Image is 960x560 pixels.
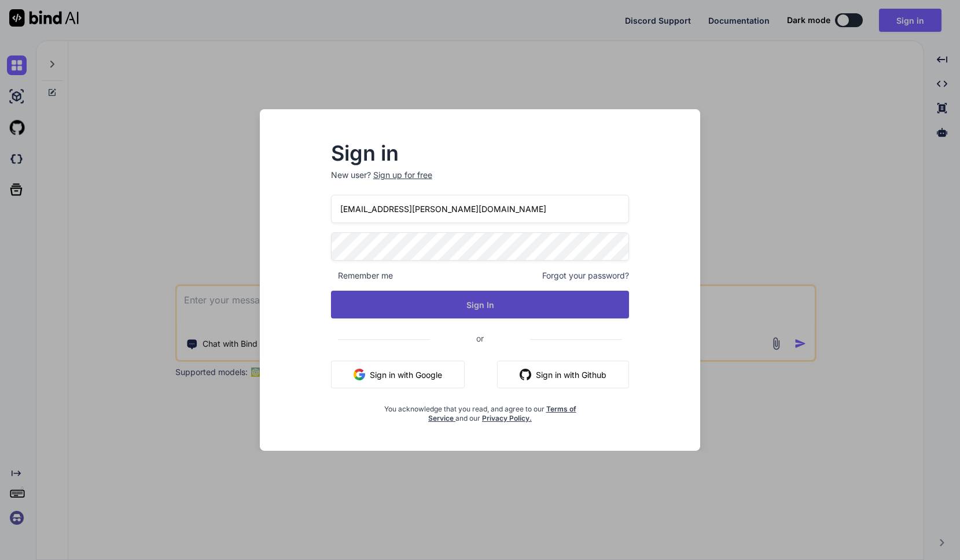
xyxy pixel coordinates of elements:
[354,369,365,380] img: google
[520,369,531,380] img: github
[430,324,530,353] span: or
[381,398,580,423] div: You acknowledge that you read, and agree to our and our
[331,195,630,223] input: Login or Email
[331,270,393,281] span: Remember me
[331,144,630,162] h2: Sign in
[542,270,629,281] span: Forgot your password?
[482,414,532,422] a: Privacy Policy.
[331,361,465,388] button: Sign in with Google
[428,405,576,422] a: Terms of Service
[331,169,630,195] p: New user?
[497,361,629,388] button: Sign in with Github
[331,291,630,318] button: Sign In
[373,169,432,181] div: Sign up for free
